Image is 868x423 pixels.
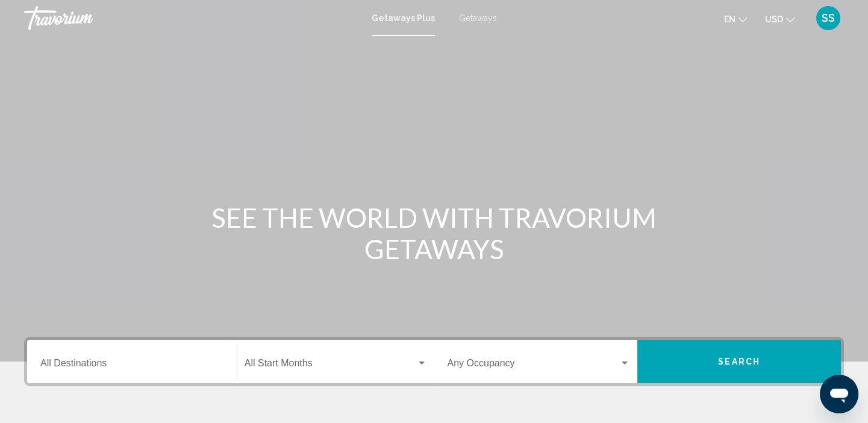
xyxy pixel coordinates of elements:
span: Search [718,357,760,367]
span: USD [765,14,783,24]
button: Change currency [765,10,795,28]
button: User Menu [813,5,844,31]
a: Travorium [24,6,360,30]
a: Getaways Plus [372,13,435,23]
a: Getaways [459,13,497,23]
h1: SEE THE WORLD WITH TRAVORIUM GETAWAYS [208,202,660,265]
button: Search [637,340,841,383]
span: en [724,14,735,24]
span: SS [822,12,835,24]
button: Change language [724,10,747,28]
iframe: Button to launch messaging window [820,375,858,413]
div: Search widget [27,340,841,383]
